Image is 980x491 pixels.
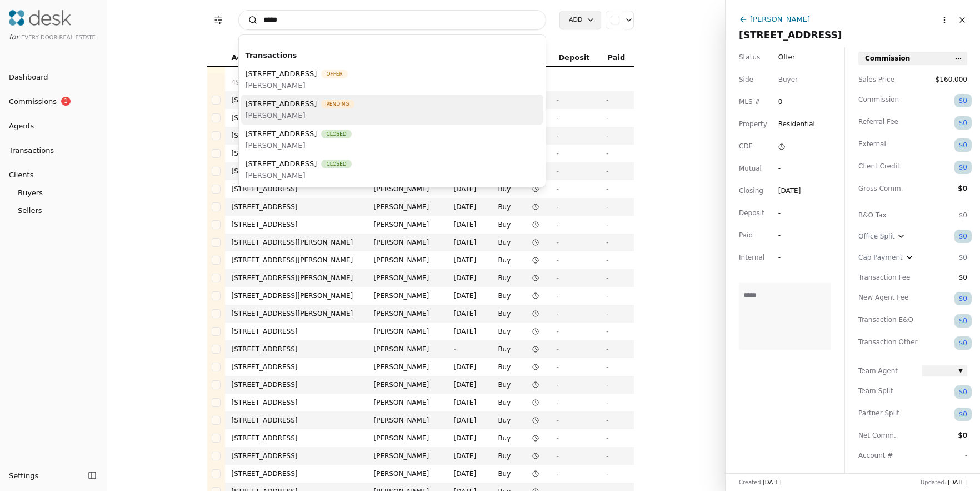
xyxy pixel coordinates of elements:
div: $0 [954,385,972,399]
td: Buy [487,465,522,483]
td: [PERSON_NAME] [367,465,447,483]
span: Team Agent [858,365,918,376]
td: [DATE] [447,358,487,376]
span: - [606,150,608,157]
span: Paid [608,52,626,64]
td: [STREET_ADDRESS] [225,216,367,234]
td: [PERSON_NAME] [367,411,447,429]
span: 1 [61,97,71,106]
div: - [778,252,798,263]
td: [PERSON_NAME] [367,323,447,340]
div: $0 [954,336,972,350]
div: Created: [739,478,782,487]
span: Transaction Other [858,336,918,350]
td: [STREET_ADDRESS] [225,358,367,376]
span: Pending [321,100,354,108]
td: [STREET_ADDRESS] [225,198,367,216]
td: Buy [487,358,522,376]
div: Office Split [858,230,918,243]
span: Net Comm. [858,430,918,441]
td: [STREET_ADDRESS] [225,376,367,394]
span: Team Split [858,385,918,399]
td: [PERSON_NAME] [367,394,447,411]
td: [STREET_ADDRESS][PERSON_NAME] [225,269,367,287]
span: - [606,416,608,424]
div: $0 [954,314,972,328]
td: [PERSON_NAME] [367,180,447,198]
span: New Agent Fee [858,292,918,305]
span: - [556,167,558,175]
td: [DATE] [447,287,487,305]
td: [STREET_ADDRESS] [225,109,367,127]
span: [STREET_ADDRESS] [246,68,317,80]
td: [DATE] [447,429,487,447]
div: $0 [954,138,972,152]
td: [DATE] [447,305,487,323]
td: Buy [487,376,522,394]
td: [STREET_ADDRESS][PERSON_NAME] [225,234,367,251]
span: $0 [958,432,967,439]
td: [STREET_ADDRESS] [225,145,367,162]
span: [PERSON_NAME] [246,170,352,181]
td: [PERSON_NAME] [367,251,447,269]
span: - [556,185,558,193]
td: Buy [487,269,522,287]
span: - [454,345,456,353]
div: - [778,163,798,174]
span: - [556,416,558,424]
span: Paid [739,230,753,241]
span: - [606,470,608,478]
span: Closing [739,185,763,196]
span: Every Door Real Estate [21,34,96,41]
span: Gross Comm. [858,183,918,194]
td: [PERSON_NAME] [367,305,447,323]
div: $0 [954,292,972,305]
td: [PERSON_NAME] [367,447,447,465]
td: [PERSON_NAME] [367,269,447,287]
div: Updated: [921,478,967,487]
span: Address [232,52,264,64]
span: - [606,310,608,318]
span: - [606,256,608,264]
td: [PERSON_NAME] [367,340,447,358]
span: - [606,452,608,460]
span: Internal [739,252,764,263]
span: Offer [778,52,795,63]
td: [DATE] [447,376,487,394]
span: - [606,203,608,211]
td: Buy [487,198,522,216]
span: Deposit [739,207,764,219]
span: - [556,239,558,246]
div: Transactions [246,49,539,61]
span: Account # [858,450,918,461]
span: Deposit [558,52,589,64]
div: Suggestions [239,44,546,187]
span: Partner Split [858,408,918,421]
td: Buy [487,216,522,234]
td: [STREET_ADDRESS] [225,91,367,109]
td: [STREET_ADDRESS][PERSON_NAME] [225,305,367,323]
td: Buy [487,287,522,305]
span: [PERSON_NAME] [246,80,348,91]
span: $0 [959,211,967,219]
td: [STREET_ADDRESS] [225,447,367,465]
span: - [556,256,558,264]
button: Settings [4,467,84,484]
div: - [778,207,798,219]
span: B&O Tax [858,210,918,221]
td: Buy [487,394,522,411]
span: 4936 offer [232,77,266,88]
td: [STREET_ADDRESS][PERSON_NAME] [225,287,367,305]
span: - [556,434,558,442]
span: - [606,399,608,406]
span: Commission [865,53,910,64]
span: - [606,274,608,282]
td: [DATE] [447,198,487,216]
span: [STREET_ADDRESS] [246,98,317,110]
div: [PERSON_NAME] [750,13,810,25]
span: - [606,185,608,193]
span: MLS # [739,96,761,107]
td: [PERSON_NAME] [367,198,447,216]
span: Closed [321,130,351,138]
span: Status [739,52,760,63]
